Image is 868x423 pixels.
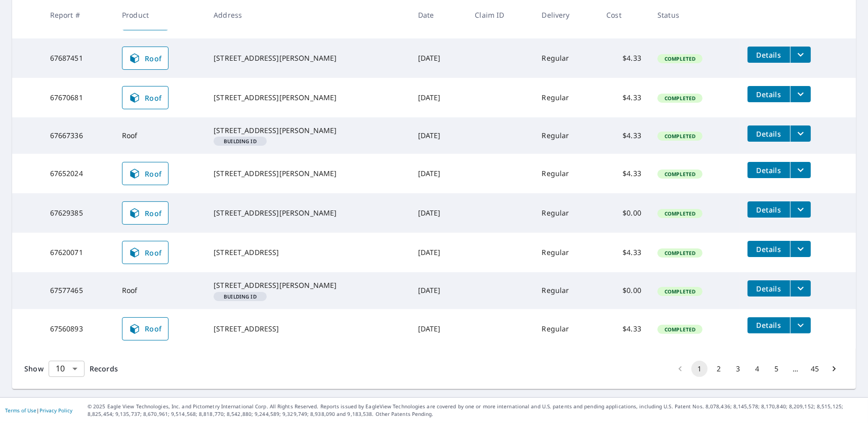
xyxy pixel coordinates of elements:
td: Regular [534,272,599,309]
span: Details [754,90,784,99]
span: Details [754,244,784,254]
span: Details [754,205,784,215]
button: page 1 [691,361,708,377]
span: Roof [129,167,162,180]
button: detailsBtn-67577465 [748,280,790,297]
button: Go to page 4 [749,361,765,377]
td: 67687451 [42,38,114,78]
button: filesDropdownBtn-67629385 [790,201,811,218]
button: filesDropdownBtn-67652024 [790,162,811,178]
td: $4.33 [598,233,649,272]
span: Completed [658,171,701,178]
span: Completed [658,249,701,257]
a: Roof [122,201,169,225]
span: Completed [658,210,701,217]
td: [DATE] [410,78,467,117]
td: 67577465 [42,272,114,309]
div: [STREET_ADDRESS][PERSON_NAME] [214,280,402,290]
td: [DATE] [410,309,467,349]
button: filesDropdownBtn-67560893 [790,317,811,333]
td: 67629385 [42,193,114,233]
div: Show 10 records [49,361,85,377]
a: Roof [122,162,169,185]
span: Details [754,320,784,330]
td: $4.33 [598,117,649,154]
nav: pagination navigation [671,361,844,377]
td: Roof [114,117,205,154]
td: Regular [534,78,599,117]
td: $4.33 [598,38,649,78]
td: $0.00 [598,272,649,309]
a: Roof [122,86,169,109]
button: detailsBtn-67629385 [748,201,790,218]
button: detailsBtn-67687451 [748,47,790,63]
div: [STREET_ADDRESS] [214,247,402,258]
td: $0.00 [598,193,649,233]
span: Completed [658,55,701,62]
td: 67667336 [42,117,114,154]
span: Completed [658,326,701,333]
button: filesDropdownBtn-67620071 [790,241,811,257]
button: filesDropdownBtn-67687451 [790,47,811,63]
div: [STREET_ADDRESS][PERSON_NAME] [214,168,402,179]
td: $4.33 [598,78,649,117]
td: 67670681 [42,78,114,117]
td: [DATE] [410,193,467,233]
button: filesDropdownBtn-67577465 [790,280,811,297]
td: [DATE] [410,117,467,154]
span: Roof [129,246,162,259]
button: detailsBtn-67560893 [748,317,790,333]
span: Details [754,165,784,175]
div: [STREET_ADDRESS][PERSON_NAME] [214,93,402,103]
td: Roof [114,272,205,309]
td: Regular [534,117,599,154]
div: [STREET_ADDRESS][PERSON_NAME] [214,208,402,218]
span: Roof [129,92,162,104]
span: Roof [129,207,162,219]
span: Completed [658,133,701,140]
p: © 2025 Eagle View Technologies, Inc. and Pictometry International Corp. All Rights Reserved. Repo... [88,403,863,418]
span: Completed [658,288,701,295]
em: Building ID [224,139,257,144]
td: Regular [534,193,599,233]
td: Regular [534,309,599,349]
td: $4.33 [598,154,649,193]
td: [DATE] [410,38,467,78]
span: Completed [658,95,701,102]
em: Building ID [224,294,257,299]
button: detailsBtn-67652024 [748,162,790,178]
a: Roof [122,317,169,341]
button: filesDropdownBtn-67667336 [790,125,811,142]
div: [STREET_ADDRESS][PERSON_NAME] [214,53,402,63]
div: [STREET_ADDRESS] [214,324,402,334]
span: Roof [129,52,162,64]
button: Go to next page [826,361,842,377]
span: Details [754,129,784,139]
button: detailsBtn-67667336 [748,125,790,142]
button: Go to page 5 [768,361,784,377]
td: Regular [534,233,599,272]
td: Regular [534,154,599,193]
button: detailsBtn-67670681 [748,86,790,102]
td: 67620071 [42,233,114,272]
button: Go to page 2 [711,361,727,377]
a: Terms of Use [5,407,36,414]
td: [DATE] [410,154,467,193]
div: [STREET_ADDRESS][PERSON_NAME] [214,125,402,136]
span: Details [754,284,784,293]
span: Roof [129,323,162,335]
a: Privacy Policy [39,407,72,414]
p: | [5,407,72,413]
button: detailsBtn-67620071 [748,241,790,257]
td: [DATE] [410,272,467,309]
span: Show [24,364,44,373]
div: … [788,364,804,374]
button: Go to page 45 [807,361,823,377]
td: 67560893 [42,309,114,349]
td: [DATE] [410,233,467,272]
button: Go to page 3 [730,361,746,377]
td: Regular [534,38,599,78]
div: 10 [49,355,85,383]
a: Roof [122,47,169,70]
span: Records [90,364,118,373]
